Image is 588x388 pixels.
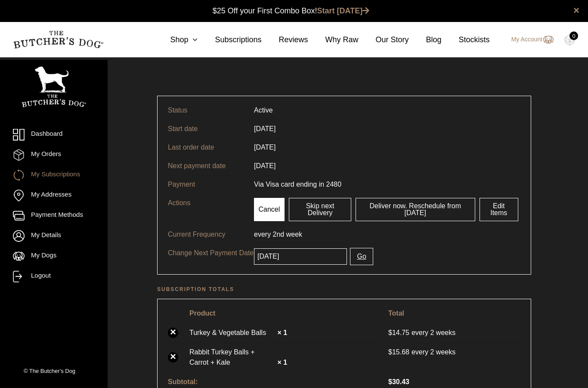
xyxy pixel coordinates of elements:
[359,34,409,46] a: Our Story
[13,169,95,181] a: My Subscriptions
[442,34,490,46] a: Stockists
[261,34,308,46] a: Reviews
[254,181,341,188] span: Via Visa card ending in 2480
[249,156,281,175] td: [DATE]
[388,378,392,385] span: $
[383,304,526,322] th: Total
[388,329,412,336] span: 14.75
[317,6,370,15] a: Start [DATE]
[383,323,526,342] td: every 2 weeks
[308,34,359,46] a: Why Raw
[388,329,392,336] span: $
[22,66,86,107] img: TBD_Portrait_Logo_White.png
[157,285,531,294] h2: Subscription totals
[163,156,249,175] td: Next payment date
[254,231,284,238] span: every 2nd
[184,304,382,322] th: Product
[388,378,409,385] span: 30.43
[254,198,285,221] a: Cancel
[13,210,95,222] a: Payment Methods
[249,101,278,119] td: Active
[13,129,95,141] a: Dashboard
[163,175,249,194] td: Payment
[277,359,287,366] strong: × 1
[168,229,254,240] p: Current Frequency
[168,248,254,258] p: Change Next Payment Date
[503,34,554,45] a: My Account
[480,198,518,221] a: Edit Items
[153,34,198,46] a: Shop
[564,34,575,46] img: TBD_Cart-Empty.png
[249,138,281,156] td: [DATE]
[13,149,95,161] a: My Orders
[198,34,261,46] a: Subscriptions
[569,31,578,40] div: 0
[286,231,302,238] span: week
[289,198,351,221] a: Skip next Delivery
[163,194,247,225] td: Actions
[249,119,281,138] td: [DATE]
[13,190,95,201] a: My Addresses
[383,343,526,361] td: every 2 weeks
[163,119,249,138] td: Start date
[277,329,287,336] strong: × 1
[13,271,95,282] a: Logout
[13,250,95,262] a: My Dogs
[189,347,275,368] a: Rabbit Turkey Balls + Carrot + Kale
[168,328,178,338] a: ×
[409,34,442,46] a: Blog
[356,198,475,221] a: Deliver now. Reschedule from [DATE]
[388,347,412,357] span: 15.68
[350,248,373,265] button: Go
[13,230,95,242] a: My Details
[573,5,579,16] a: close
[388,348,392,356] span: $
[163,101,249,119] td: Status
[163,138,249,156] td: Last order date
[189,328,275,338] a: Turkey & Vegetable Balls
[168,352,178,363] a: ×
